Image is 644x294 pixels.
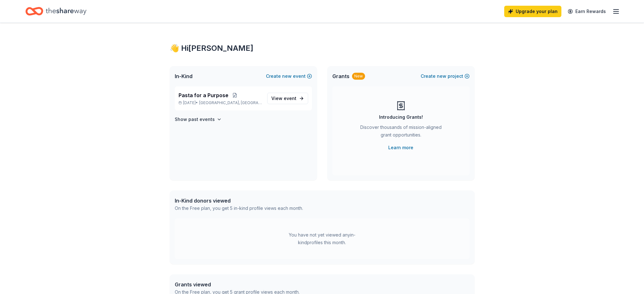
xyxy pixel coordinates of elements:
[332,72,349,80] span: Grants
[179,100,262,105] p: [DATE] •
[267,93,308,104] a: View event
[25,4,86,19] a: Home
[170,43,475,53] div: 👋 Hi [PERSON_NAME]
[282,231,362,246] div: You have not yet viewed any in-kind profiles this month.
[421,72,470,80] button: Createnewproject
[199,100,262,105] span: [GEOGRAPHIC_DATA], [GEOGRAPHIC_DATA]
[352,73,365,80] div: New
[175,197,303,204] div: In-Kind donors viewed
[266,72,312,80] button: Createnewevent
[358,124,444,141] div: Discover thousands of mission-aligned grant opportunities.
[271,95,296,102] span: View
[437,72,446,80] span: new
[175,116,215,123] h4: Show past events
[284,96,296,101] span: event
[175,72,193,80] span: In-Kind
[504,6,561,17] a: Upgrade your plan
[564,6,610,17] a: Earn Rewards
[179,91,228,99] span: Pasta for a Purpose
[175,281,300,288] div: Grants viewed
[388,144,413,151] a: Learn more
[379,113,423,121] div: Introducing Grants!
[175,116,222,123] button: Show past events
[282,72,292,80] span: new
[175,204,303,212] div: On the Free plan, you get 5 in-kind profile views each month.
